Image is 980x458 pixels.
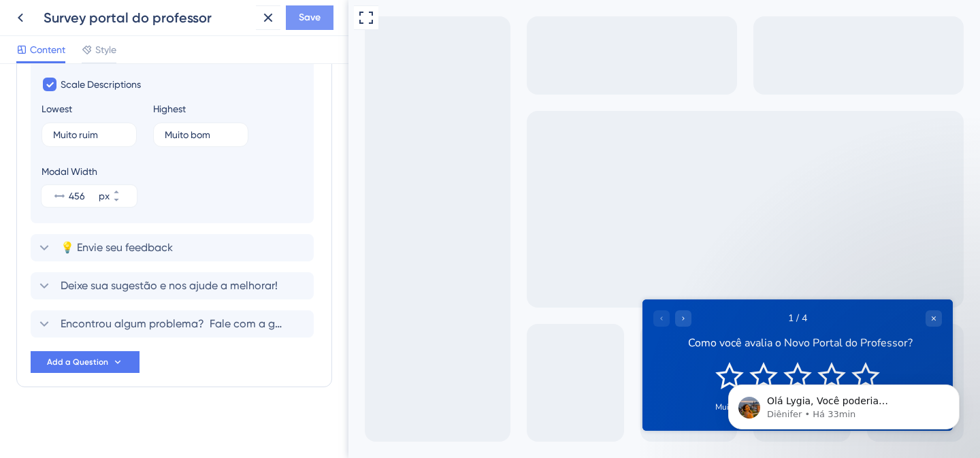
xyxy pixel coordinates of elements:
[61,278,278,294] span: Deixe sua sugestão e nos ajude a melhorar!
[708,356,980,451] iframe: Intercom notifications mensagem
[299,10,321,26] span: Save
[95,42,116,58] span: Style
[42,163,137,180] div: Modal Width
[112,185,137,196] button: px
[153,101,186,117] div: Highest
[61,316,285,332] span: Encontrou algum problema? Fale com a gente e ajude a melhorar!
[99,188,110,204] div: px
[47,357,108,367] span: Add a Question
[165,130,237,140] input: Type the value
[61,240,173,256] span: 💡 Envie seu feedback
[286,5,333,30] button: Save
[53,130,125,140] input: Type the value
[42,101,72,117] div: Lowest
[31,351,140,373] button: Add a Question
[294,299,604,431] iframe: UserGuiding Survey
[30,42,65,58] span: Content
[69,188,96,204] input: px
[61,76,141,93] span: Scale Descriptions
[44,8,250,27] div: Survey portal do professor
[112,196,137,207] button: px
